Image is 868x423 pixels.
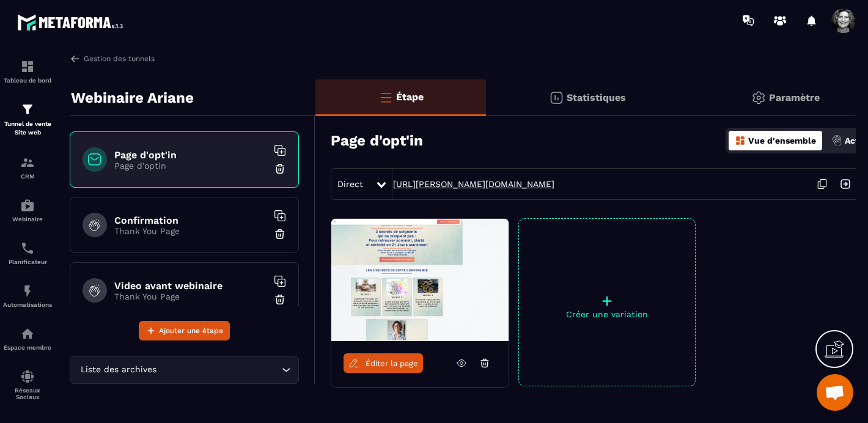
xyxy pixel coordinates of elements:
img: image [331,219,509,341]
p: Webinaire Ariane [71,86,194,110]
a: formationformationCRM [3,146,52,189]
h6: Page d'opt'in [114,149,267,161]
img: trash [274,293,286,306]
p: Réseaux Sociaux [3,387,52,400]
img: trash [274,163,286,175]
button: Ajouter une étape [139,321,230,340]
img: actions.d6e523a2.png [831,135,842,146]
img: automations [20,326,35,341]
span: Éditer la page [366,359,418,368]
a: formationformationTunnel de vente Site web [3,93,52,146]
p: Étape [396,91,424,103]
p: Vue d'ensemble [748,136,816,145]
h3: Page d'opt'in [331,132,423,149]
p: Automatisations [3,301,52,308]
p: Tableau de bord [3,77,52,84]
img: formation [20,102,35,117]
p: Thank You Page [114,292,267,301]
div: Ouvrir le chat [817,374,853,411]
span: Liste des archives [78,363,159,377]
div: Search for option [70,356,299,384]
img: arrow-next.bcc2205e.svg [834,172,857,196]
a: automationsautomationsAutomatisations [3,274,52,317]
img: formation [20,59,35,74]
img: trash [274,228,286,240]
h6: Video avant webinaire [114,280,267,292]
img: setting-gr.5f69749f.svg [751,90,766,105]
p: + [519,292,695,309]
a: [URL][PERSON_NAME][DOMAIN_NAME] [393,179,554,189]
a: social-networksocial-networkRéseaux Sociaux [3,360,52,410]
p: Tunnel de vente Site web [3,120,52,137]
p: CRM [3,173,52,180]
p: Planificateur [3,259,52,265]
img: bars-o.4a397970.svg [378,90,393,105]
p: Page d'optin [114,161,267,171]
a: Gestion des tunnels [70,53,155,64]
a: automationsautomationsWebinaire [3,189,52,232]
span: Ajouter une étape [159,325,223,337]
img: scheduler [20,241,35,256]
a: Éditer la page [344,353,423,373]
h6: Confirmation [114,215,267,226]
img: stats.20deebd0.svg [549,90,564,105]
p: Webinaire [3,216,52,223]
p: Thank You Page [114,226,267,236]
img: logo [17,11,127,34]
img: formation [20,155,35,170]
a: formationformationTableau de bord [3,50,52,93]
p: Créer une variation [519,309,695,319]
a: schedulerschedulerPlanificateur [3,232,52,274]
img: social-network [20,369,35,384]
p: Paramètre [769,92,820,103]
img: automations [20,284,35,298]
p: Espace membre [3,344,52,351]
img: dashboard-orange.40269519.svg [735,135,746,146]
img: arrow [70,53,81,64]
input: Search for option [159,363,279,377]
img: automations [20,198,35,213]
a: automationsautomationsEspace membre [3,317,52,360]
span: Direct [337,179,363,189]
p: Statistiques [567,92,626,103]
